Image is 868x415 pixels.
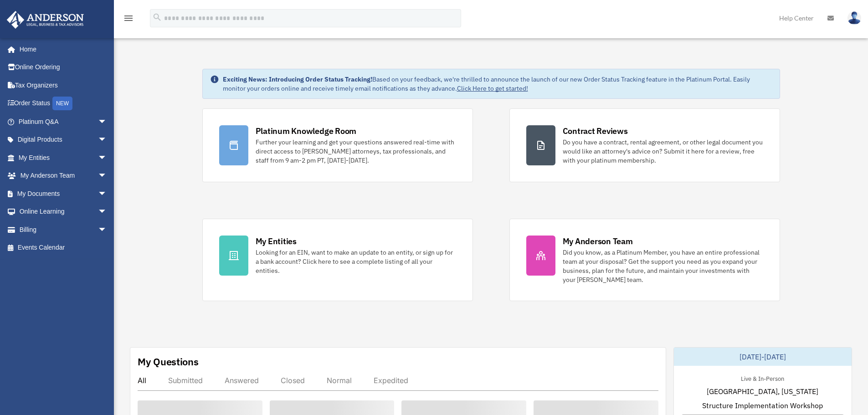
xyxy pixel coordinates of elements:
a: Digital Productsarrow_drop_down [6,131,121,149]
div: Did you know, as a Platinum Member, you have an entire professional team at your disposal? Get th... [563,248,763,284]
div: Answered [225,376,259,385]
span: arrow_drop_down [98,184,116,203]
i: menu [123,13,134,24]
a: My Anderson Team Did you know, as a Platinum Member, you have an entire professional team at your... [509,219,780,301]
div: Do you have a contract, rental agreement, or other legal document you would like an attorney's ad... [563,138,763,165]
span: arrow_drop_down [98,203,116,221]
div: Submitted [168,376,203,385]
div: Expedited [374,376,408,385]
a: My Entitiesarrow_drop_down [6,149,121,167]
div: Contract Reviews [563,125,628,137]
a: Order StatusNEW [6,94,121,113]
div: My Anderson Team [563,236,633,247]
div: Platinum Knowledge Room [256,125,357,137]
div: My Questions [138,355,199,369]
div: All [138,376,146,385]
a: Click Here to get started! [457,84,528,92]
span: arrow_drop_down [98,220,116,239]
span: arrow_drop_down [98,167,116,185]
a: Home [6,40,116,58]
a: Billingarrow_drop_down [6,220,121,239]
div: Looking for an EIN, want to make an update to an entity, or sign up for a bank account? Click her... [256,248,456,275]
a: Tax Organizers [6,76,121,94]
img: Anderson Advisors Platinum Portal [4,11,87,29]
div: Live & In-Person [734,373,791,383]
a: My Entities Looking for an EIN, want to make an update to an entity, or sign up for a bank accoun... [202,219,473,301]
div: [DATE]-[DATE] [674,348,852,366]
a: My Anderson Teamarrow_drop_down [6,167,121,185]
div: Based on your feedback, we're thrilled to announce the launch of our new Order Status Tracking fe... [223,75,772,93]
span: arrow_drop_down [98,149,116,167]
span: [GEOGRAPHIC_DATA], [US_STATE] [707,386,818,397]
a: Online Ordering [6,58,121,77]
div: Normal [327,376,352,385]
span: arrow_drop_down [98,113,116,131]
a: My Documentsarrow_drop_down [6,184,121,203]
strong: Exciting News: Introducing Order Status Tracking! [223,75,372,83]
a: Events Calendar [6,239,121,257]
div: Closed [281,376,305,385]
a: menu [123,16,134,24]
div: NEW [52,97,72,110]
a: Online Learningarrow_drop_down [6,203,121,221]
i: search [152,12,162,22]
img: User Pic [847,11,861,25]
span: Structure Implementation Workshop [702,400,823,411]
span: arrow_drop_down [98,131,116,149]
a: Contract Reviews Do you have a contract, rental agreement, or other legal document you would like... [509,108,780,182]
div: Further your learning and get your questions answered real-time with direct access to [PERSON_NAM... [256,138,456,165]
a: Platinum Knowledge Room Further your learning and get your questions answered real-time with dire... [202,108,473,182]
div: My Entities [256,236,297,247]
a: Platinum Q&Aarrow_drop_down [6,113,121,131]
